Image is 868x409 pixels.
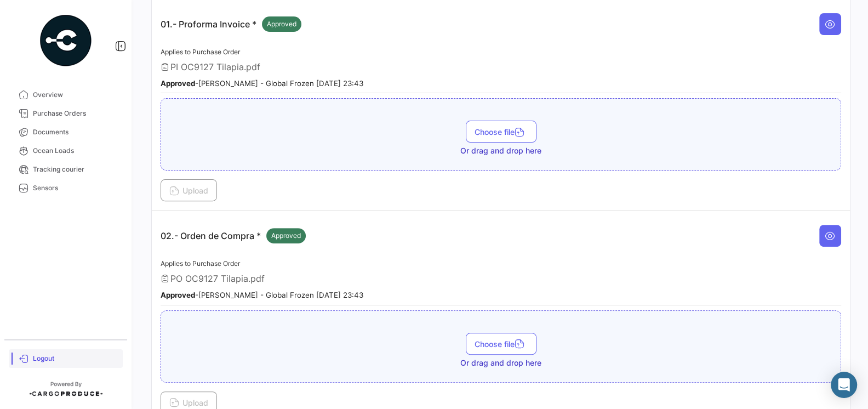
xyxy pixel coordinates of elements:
span: Purchase Orders [33,109,118,118]
span: Or drag and drop here [460,145,541,156]
img: powered-by.png [38,13,93,68]
span: Approved [267,19,296,29]
span: PI OC9127 Tilapia.pdf [170,61,260,72]
a: Purchase Orders [9,104,123,123]
div: Abrir Intercom Messenger [831,372,857,398]
span: Or drag and drop here [460,357,541,368]
span: PO OC9127 Tilapia.pdf [170,273,265,284]
a: Ocean Loads [9,141,123,160]
small: - [PERSON_NAME] - Global Frozen [DATE] 23:43 [161,79,363,88]
span: Applies to Purchase Order [161,259,240,268]
span: Choose file [475,339,528,349]
b: Approved [161,79,195,88]
span: Approved [271,231,301,241]
span: Ocean Loads [33,146,118,156]
span: Upload [169,398,208,407]
p: 01.- Proforma Invoice * [161,16,301,32]
b: Approved [161,291,195,299]
span: Applies to Purchase Order [161,48,240,56]
button: Choose file [466,333,536,355]
button: Choose file [466,121,536,143]
a: Overview [9,86,123,104]
span: Sensors [33,183,118,193]
span: Upload [169,186,208,195]
a: Documents [9,123,123,141]
button: Upload [161,179,217,201]
p: 02.- Orden de Compra * [161,228,306,243]
span: Documents [33,127,118,137]
a: Sensors [9,179,123,197]
span: Logout [33,354,118,363]
span: Overview [33,90,118,100]
small: - [PERSON_NAME] - Global Frozen [DATE] 23:43 [161,291,363,299]
a: Tracking courier [9,160,123,179]
span: Choose file [475,127,528,137]
span: Tracking courier [33,164,118,174]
